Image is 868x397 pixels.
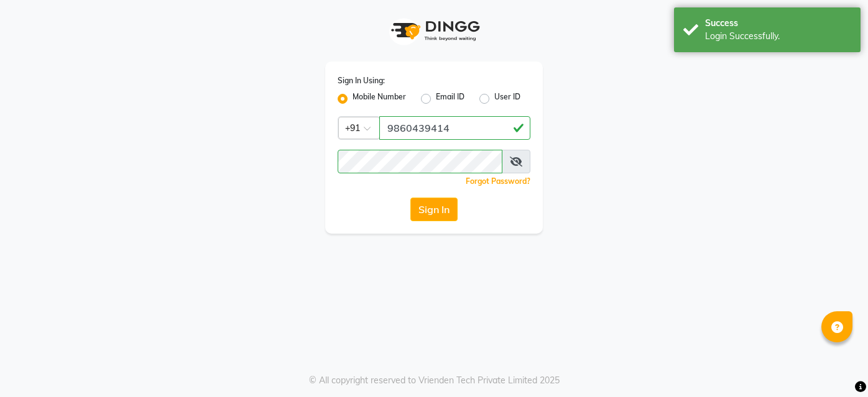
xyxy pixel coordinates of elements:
label: Mobile Number [353,91,406,106]
input: Username [338,150,502,173]
button: Sign In [410,198,458,221]
label: User ID [494,91,520,106]
label: Sign In Using: [338,75,385,86]
div: Login Successfully. [705,30,851,43]
div: Success [705,17,851,30]
iframe: chat widget [816,347,856,385]
label: Email ID [436,91,464,106]
img: logo1.svg [384,12,484,49]
a: Forgot Password? [466,176,530,186]
input: Username [379,116,530,140]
